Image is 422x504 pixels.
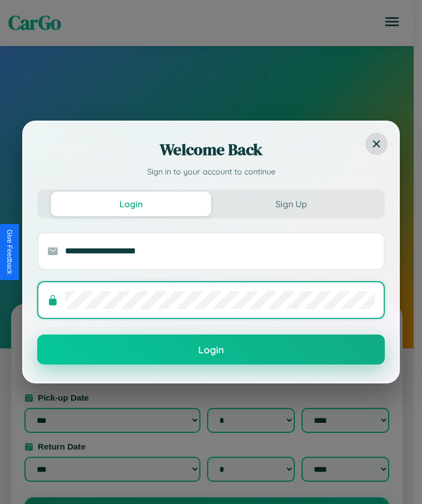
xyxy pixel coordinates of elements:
button: Login [37,335,385,365]
button: Login [51,192,211,216]
div: Give Feedback [6,229,13,275]
button: Sign Up [211,192,371,216]
h2: Welcome Back [37,138,385,161]
p: Sign in to your account to continue [37,166,385,178]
